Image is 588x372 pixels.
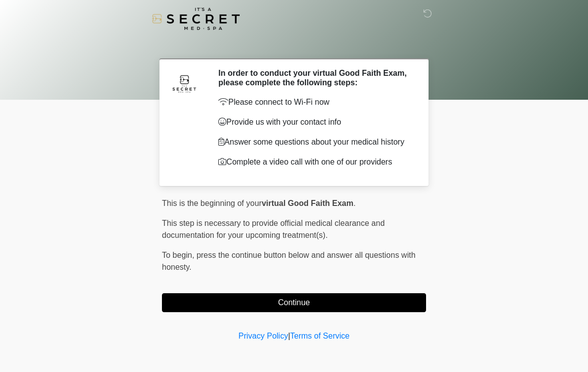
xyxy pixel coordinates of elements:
[218,116,411,128] p: Provide us with your contact info
[218,96,411,108] p: Please connect to Wi-Fi now
[218,156,411,168] p: Complete a video call with one of our providers
[262,199,353,207] strong: virtual Good Faith Exam
[162,293,426,312] button: Continue
[290,332,349,340] a: Terms of Service
[353,199,355,207] span: .
[288,332,290,340] a: |
[162,251,416,271] span: press the continue button below and answer all questions with honesty.
[239,332,289,340] a: Privacy Policy
[152,7,240,30] img: It's A Secret Med Spa Logo
[162,251,196,259] span: To begin,
[169,68,199,98] img: Agent Avatar
[154,36,434,54] h1: ‎ ‎
[162,219,385,239] span: This step is necessary to provide official medical clearance and documentation for your upcoming ...
[218,136,411,148] p: Answer some questions about your medical history
[162,199,262,207] span: This is the beginning of your
[218,68,411,87] h2: In order to conduct your virtual Good Faith Exam, please complete the following steps:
